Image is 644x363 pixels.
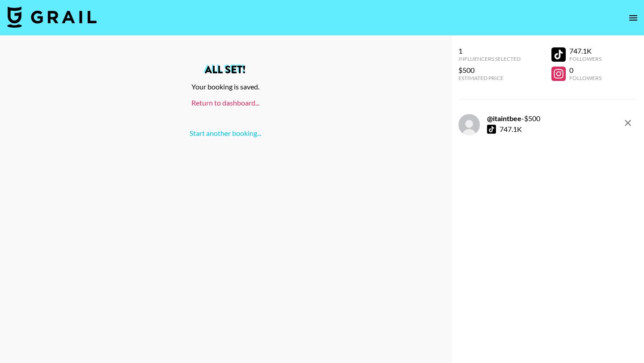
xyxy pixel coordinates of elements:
div: Estimated Price [458,75,521,81]
div: $500 [458,66,521,75]
a: Start another booking... [190,129,261,137]
div: Followers [569,55,602,62]
div: 747.1K [569,46,602,55]
div: Your booking is saved. [7,82,444,91]
div: 1 [458,46,521,55]
div: - $ 500 [487,114,540,123]
button: remove [619,114,637,132]
a: Return to dashboard... [191,98,259,107]
div: 747.1K [500,125,522,134]
strong: @ itaintbee [487,114,521,122]
h2: All set! [7,64,444,75]
button: open drawer [624,9,642,27]
img: Grail Talent [7,6,97,28]
div: Influencers Selected [458,55,521,62]
div: 0 [569,66,602,75]
div: Followers [569,75,602,81]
